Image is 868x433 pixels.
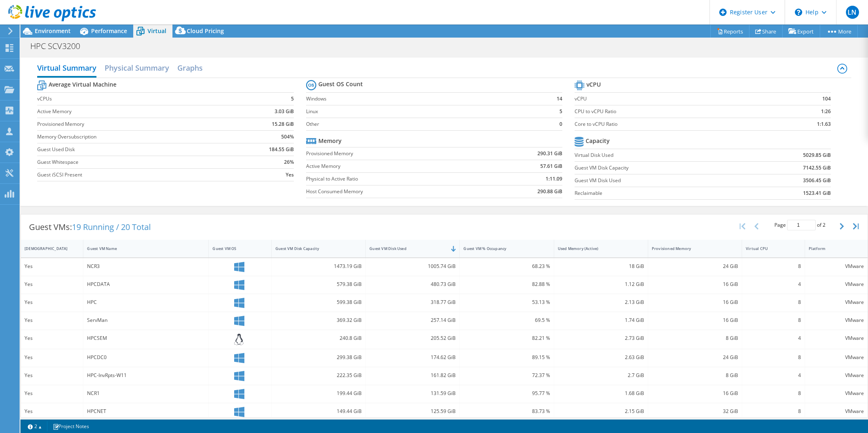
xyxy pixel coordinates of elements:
div: HPC-InvRpts-W11 [87,371,205,380]
div: 2.15 GiB [558,407,644,416]
div: 8 GiB [652,334,738,343]
b: 184.55 GiB [269,145,294,154]
div: Guest VM Disk Capacity [275,246,352,251]
div: Yes [25,371,79,380]
div: Yes [25,262,79,271]
span: Virtual [148,27,166,35]
label: Provisioned Memory [37,120,232,128]
div: 24 GiB [652,353,738,362]
label: CPU to vCPU Ratio [575,107,772,116]
div: 2.73 GiB [558,334,644,343]
div: 369.32 GiB [275,316,362,325]
div: 24 GiB [652,262,738,271]
a: Share [749,25,783,38]
div: 8 [746,316,801,325]
div: 8 [746,353,801,362]
b: 3506.45 GiB [803,176,831,185]
b: 3.03 GiB [275,107,294,116]
div: 69.5 % [463,316,550,325]
b: Memory [318,137,342,145]
div: VMware [809,353,864,362]
b: 5029.85 GiB [803,151,831,159]
div: HPCSEM [87,334,205,343]
span: 2 [823,221,825,228]
div: 1.74 GiB [558,316,644,325]
div: Guest VM Name [87,246,195,251]
div: HPCDATA [87,280,205,289]
div: Yes [25,316,79,325]
label: Core to vCPU Ratio [575,120,772,128]
label: vCPUs [37,95,232,103]
div: VMware [809,334,864,343]
div: 318.77 GiB [369,298,456,307]
div: 599.38 GiB [275,298,362,307]
div: 222.35 GiB [275,371,362,380]
label: Host Consumed Memory [306,187,488,196]
div: 4 [746,334,801,343]
div: HPCDC0 [87,353,205,362]
div: Guest VM Disk Used [369,246,446,251]
div: NCR1 [87,389,205,398]
b: 15.28 GiB [272,120,294,128]
span: LN [846,6,859,19]
div: VMware [809,371,864,380]
b: 0 [559,120,562,128]
label: Guest VM Disk Used [575,176,748,185]
b: 290.31 GiB [537,150,562,158]
b: 57.61 GiB [540,162,562,170]
div: Yes [25,407,79,416]
b: Yes [286,171,294,179]
h1: HPC SCV3200 [27,42,93,51]
div: VMware [809,389,864,398]
div: VMware [809,280,864,289]
a: Export [782,25,820,38]
label: Reclaimable [575,189,748,197]
div: 82.88 % [463,280,550,289]
div: Guest VMs: [21,214,159,240]
div: VMware [809,262,864,271]
b: 1:11.09 [546,175,562,183]
div: HPC [87,298,205,307]
label: Linux [306,107,539,116]
div: 83.73 % [463,407,550,416]
div: Yes [25,298,79,307]
div: NCR3 [87,262,205,271]
div: 16 GiB [652,316,738,325]
div: 1005.74 GiB [369,262,456,271]
b: 5 [291,95,294,103]
div: 480.73 GiB [369,280,456,289]
b: 1:1.63 [817,120,831,128]
div: Yes [25,353,79,362]
span: Performance [91,27,127,35]
div: [DEMOGRAPHIC_DATA] [25,246,69,251]
b: Capacity [586,137,610,145]
div: 1.12 GiB [558,280,644,289]
div: VMware [809,407,864,416]
div: 240.8 GiB [275,334,362,343]
label: Guest Used Disk [37,145,232,154]
b: 7142.55 GiB [803,164,831,172]
a: Project Notes [47,421,95,431]
span: Cloud Pricing [187,27,224,35]
input: jump to page [787,220,816,230]
label: Active Memory [306,162,488,170]
div: 1473.19 GiB [275,262,362,271]
div: 32 GiB [652,407,738,416]
div: 131.59 GiB [369,389,456,398]
div: 1.68 GiB [558,389,644,398]
span: 19 Running / 20 Total [72,221,151,232]
div: 95.77 % [463,389,550,398]
a: More [820,25,858,38]
a: 2 [22,421,47,431]
b: 504% [281,133,294,141]
svg: \n [795,9,802,16]
div: 8 [746,407,801,416]
div: 149.44 GiB [275,407,362,416]
div: Guest VM % Occupancy [463,246,540,251]
label: Virtual Disk Used [575,151,748,159]
div: 2.13 GiB [558,298,644,307]
label: Guest iSCSI Present [37,171,232,179]
div: 205.52 GiB [369,334,456,343]
div: 4 [746,371,801,380]
label: Windows [306,95,539,103]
